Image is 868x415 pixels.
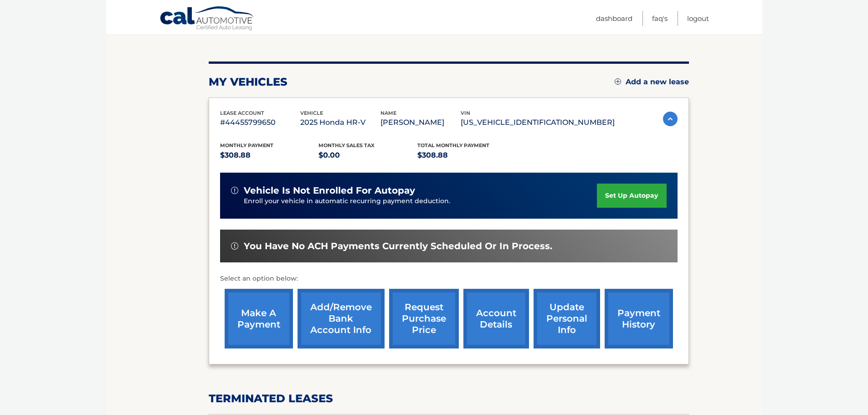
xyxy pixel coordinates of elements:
[220,273,678,284] p: Select an option below:
[220,149,319,162] p: $308.88
[244,196,597,206] p: Enroll your vehicle in automatic recurring payment deduction.
[534,289,600,348] a: update personal info
[605,289,673,348] a: payment history
[461,116,615,129] p: [US_VEHICLE_IDENTIFICATION_NUMBER]
[463,289,529,348] a: account details
[300,116,380,129] p: 2025 Honda HR-V
[461,110,470,116] span: vin
[225,289,293,348] a: make a payment
[209,75,288,89] h2: my vehicles
[615,78,621,85] img: add.svg
[159,6,255,32] a: Cal Automotive
[318,149,417,162] p: $0.00
[318,142,375,149] span: Monthly sales Tax
[417,149,516,162] p: $308.88
[597,184,666,208] a: set up autopay
[596,11,632,26] a: Dashboard
[300,110,323,116] span: vehicle
[244,185,415,196] span: vehicle is not enrolled for autopay
[652,11,668,26] a: FAQ's
[687,11,709,26] a: Logout
[389,289,459,348] a: request purchase price
[209,392,689,405] h2: terminated leases
[231,242,238,250] img: alert-white.svg
[298,289,385,348] a: Add/Remove bank account info
[615,77,689,87] a: Add a new lease
[417,142,489,149] span: Total Monthly Payment
[220,142,273,149] span: Monthly Payment
[380,116,461,129] p: [PERSON_NAME]
[220,116,300,129] p: #44455799650
[231,187,238,194] img: alert-white.svg
[244,241,552,252] span: You have no ACH payments currently scheduled or in process.
[220,110,264,116] span: lease account
[380,110,396,116] span: name
[663,112,678,126] img: accordion-active.svg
